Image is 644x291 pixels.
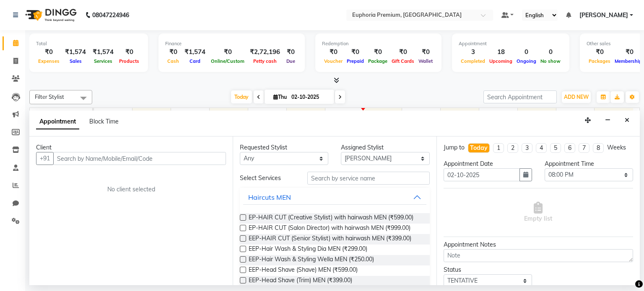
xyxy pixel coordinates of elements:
[117,47,141,57] div: ₹0
[416,47,435,57] div: ₹0
[487,47,514,57] div: 18
[36,40,141,47] div: Total
[284,58,297,64] span: Due
[36,47,62,57] div: ₹0
[487,58,514,64] span: Upcoming
[307,172,430,185] input: Search by service name
[459,47,487,57] div: 3
[249,255,374,265] span: EEP-Hair Wash & Styling Wella MEN (₹250.00)
[514,47,538,57] div: 0
[325,110,352,122] a: 2:00 PM
[556,110,583,122] a: 8:00 PM
[545,160,633,168] div: Appointment Time
[341,143,429,152] div: Assigned Stylist
[132,110,159,122] a: 9:00 AM
[587,47,613,57] div: ₹0
[564,94,589,100] span: ADD NEW
[550,143,561,153] li: 5
[171,110,201,122] a: 10:00 AM
[579,143,589,153] li: 7
[322,40,435,47] div: Redemption
[89,118,119,125] span: Block Time
[165,58,181,64] span: Cash
[89,47,117,57] div: ₹1,574
[248,192,291,202] div: Haircuts MEN
[249,224,410,234] span: EP-HAIR CUT (Salon Director) with hairwash MEN (₹999.00)
[366,47,390,57] div: ₹0
[62,47,89,57] div: ₹1,574
[36,114,79,129] span: Appointment
[322,58,345,64] span: Voucher
[53,152,226,165] input: Search by Name/Mobile/Email/Code
[607,143,626,152] div: Weeks
[36,152,54,165] button: +91
[402,110,428,122] a: 4:00 PM
[165,47,181,57] div: ₹0
[209,58,247,64] span: Online/Custom
[249,265,358,276] span: EEP-Head Shave (Shave) MEN (₹599.00)
[35,93,64,100] span: Filter Stylist
[345,47,366,57] div: ₹0
[345,58,366,64] span: Prepaid
[621,114,633,127] button: Close
[251,58,279,64] span: Petty cash
[36,58,62,64] span: Expenses
[579,11,628,20] span: [PERSON_NAME]
[507,143,518,153] li: 2
[181,47,209,57] div: ₹1,574
[536,143,547,153] li: 4
[538,47,563,57] div: 0
[231,90,252,103] span: Today
[444,168,520,181] input: yyyy-mm-dd
[117,58,141,64] span: Products
[68,58,84,64] span: Sales
[322,47,345,57] div: ₹0
[562,91,591,103] button: ADD NEW
[459,58,487,64] span: Completed
[493,143,504,153] li: 1
[56,185,206,194] div: No client selected
[479,110,506,122] a: 6:00 PM
[187,58,203,64] span: Card
[210,110,240,122] a: 11:00 AM
[249,245,367,255] span: EEP-Hair Wash & Styling Dia MEN (₹299.00)
[249,234,411,245] span: EEP-HAIR CUT (Senior Stylist) with hairwash MEN (₹399.00)
[271,94,289,100] span: Thu
[587,58,613,64] span: Packages
[249,213,413,224] span: EP-HAIR CUT (Creative Stylist) with hairwash MEN (₹599.00)
[444,143,465,152] div: Jump to
[593,143,604,153] li: 8
[289,91,331,103] input: 2025-10-02
[234,174,301,183] div: Select Services
[240,143,328,152] div: Requested Stylist
[94,110,121,122] a: 8:00 AM
[444,265,532,274] div: Status
[416,58,435,64] span: Wallet
[243,190,426,205] button: Haircuts MEN
[564,143,575,153] li: 6
[36,143,226,152] div: Client
[538,58,563,64] span: No show
[390,58,416,64] span: Gift Cards
[459,40,563,47] div: Appointment
[524,202,552,223] span: Empty list
[165,40,298,47] div: Finance
[595,110,621,122] a: 9:00 PM
[366,58,390,64] span: Package
[444,240,633,249] div: Appointment Notes
[247,47,283,57] div: ₹2,72,196
[514,58,538,64] span: Ongoing
[364,110,390,122] a: 3:00 PM
[470,144,488,152] div: Today
[518,110,544,122] a: 7:00 PM
[209,47,247,57] div: ₹0
[249,276,352,286] span: EEP-Head Shave (Trim) MEN (₹399.00)
[522,143,532,153] li: 3
[444,160,532,168] div: Appointment Date
[92,3,129,27] b: 08047224946
[283,47,298,57] div: ₹0
[390,47,416,57] div: ₹0
[483,90,557,103] input: Search Appointment
[287,110,313,122] a: 1:00 PM
[248,110,278,122] a: 12:00 PM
